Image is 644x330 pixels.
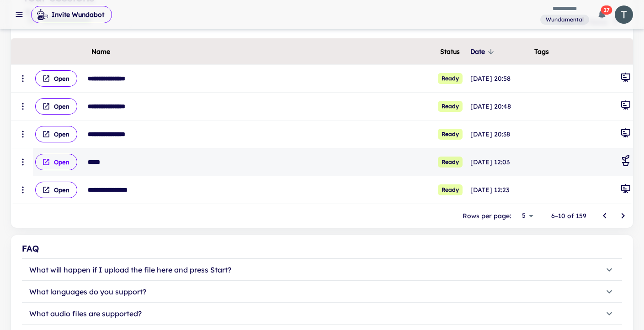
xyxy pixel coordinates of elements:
button: Go to previous page [596,207,614,225]
div: 5 [515,209,537,222]
span: Ready [438,129,463,140]
button: Open [35,98,77,115]
td: [DATE] 12:23 [468,176,532,204]
p: What will happen if I upload the file here and press Start? [29,264,231,275]
span: Invite Wundabot to record a meeting [31,5,112,24]
img: photoURL [615,5,633,24]
div: General Meeting [620,100,631,113]
span: Ready [438,101,463,112]
td: [DATE] 20:38 [468,120,532,148]
p: 6–10 of 159 [551,211,586,221]
td: [DATE] 20:48 [468,93,532,120]
span: Ready [438,73,463,84]
td: [DATE] 20:58 [468,65,532,93]
button: 17 [593,5,611,24]
span: Ready [438,157,463,168]
p: What languages do you support? [29,286,146,297]
span: Name [91,46,110,57]
span: 17 [601,5,612,15]
button: Open [35,154,77,170]
p: What audio files are supported? [29,308,142,319]
button: Invite Wundabot [31,6,112,23]
span: Ready [438,184,463,195]
button: Open [35,182,77,198]
span: Wundamental [542,16,587,24]
div: General Meeting [620,183,631,197]
span: Date [470,46,497,57]
div: FAQ [22,242,622,255]
button: What languages do you support? [22,281,622,303]
button: Go to next page [614,207,632,225]
div: scrollable content [11,38,633,204]
div: General Meeting [620,72,631,85]
button: Open [35,126,77,142]
span: Tags [534,46,549,57]
div: Coaching [620,155,631,169]
td: [DATE] 12:03 [468,148,532,176]
button: Open [35,70,77,87]
button: What audio files are supported? [22,303,622,325]
span: Status [440,46,460,57]
p: Rows per page: [463,211,511,221]
div: General Meeting [620,127,631,141]
span: You are a member of this workspace. Contact your workspace owner for assistance. [540,14,589,25]
button: What will happen if I upload the file here and press Start? [22,259,622,281]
